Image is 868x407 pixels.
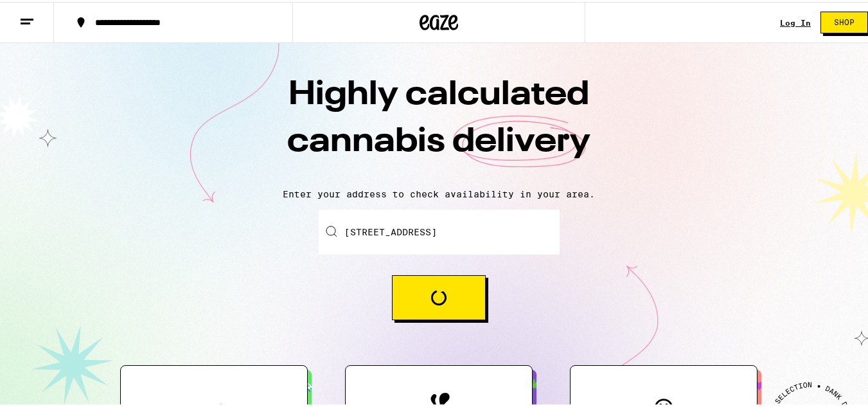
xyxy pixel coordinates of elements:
[8,9,93,19] span: Hi. Need any help?
[214,70,664,177] h1: Highly calculated cannabis delivery
[820,10,868,32] button: Shop
[780,17,811,25] a: Log In
[13,187,865,197] p: Enter your address to check availability in your area.
[319,208,560,253] input: Enter your delivery address
[834,17,855,24] span: Shop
